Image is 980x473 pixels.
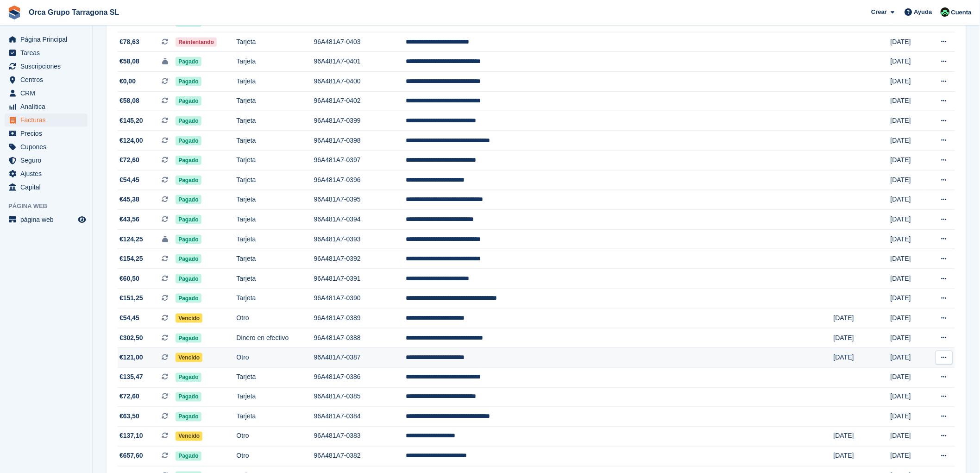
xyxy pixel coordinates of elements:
[5,140,88,153] a: menu
[314,427,406,447] td: 96A481A7-0383
[20,167,76,180] span: Ajustes
[20,100,76,113] span: Analítica
[914,7,932,17] span: Ayuda
[119,57,139,66] span: €58,08
[5,60,88,73] a: menu
[119,353,143,362] span: €121,00
[5,114,88,126] a: menu
[314,447,406,467] td: 96A481A7-0382
[25,5,123,20] a: Orca Grupo Tarragona SL
[5,127,88,140] a: menu
[176,96,201,106] span: Pagado
[176,353,202,362] span: Vencido
[119,136,143,145] span: €124,00
[176,156,201,165] span: Pagado
[871,7,887,17] span: Crear
[5,181,88,194] a: menu
[237,91,314,111] td: Tarjeta
[891,309,926,328] td: [DATE]
[237,190,314,210] td: Tarjeta
[237,387,314,407] td: Tarjeta
[20,127,76,140] span: Precios
[891,210,926,230] td: [DATE]
[119,451,143,461] span: €657,60
[891,229,926,249] td: [DATE]
[314,309,406,328] td: 96A481A7-0389
[237,328,314,348] td: Dinero en efectivo
[20,60,76,73] span: Suscripciones
[119,234,143,244] span: €124,25
[891,407,926,427] td: [DATE]
[891,111,926,131] td: [DATE]
[176,77,201,86] span: Pagado
[891,170,926,190] td: [DATE]
[119,175,139,185] span: €54,45
[176,235,201,244] span: Pagado
[5,46,88,59] a: menu
[5,213,88,226] a: menú
[20,140,76,153] span: Cupones
[314,91,406,111] td: 96A481A7-0402
[119,254,143,264] span: €154,25
[891,387,926,407] td: [DATE]
[314,52,406,72] td: 96A481A7-0401
[891,131,926,151] td: [DATE]
[119,313,139,323] span: €54,45
[834,309,891,328] td: [DATE]
[76,214,88,225] a: Vista previa de la tienda
[237,309,314,328] td: Otro
[237,249,314,269] td: Tarjeta
[891,427,926,447] td: [DATE]
[891,91,926,111] td: [DATE]
[119,412,139,422] span: €63,50
[314,170,406,190] td: 96A481A7-0396
[314,269,406,289] td: 96A481A7-0391
[5,154,88,167] a: menu
[237,151,314,170] td: Tarjeta
[237,427,314,447] td: Otro
[834,447,891,467] td: [DATE]
[119,96,139,106] span: €58,08
[314,131,406,151] td: 96A481A7-0398
[176,116,201,126] span: Pagado
[314,328,406,348] td: 96A481A7-0388
[7,6,21,19] img: stora-icon-8386f47178a22dfd0bd8f6a31ec36ba5ce8667c1dd55bd0f319d3a0aa187defe.svg
[314,72,406,92] td: 96A481A7-0400
[891,367,926,387] td: [DATE]
[237,348,314,368] td: Otro
[176,57,201,66] span: Pagado
[176,136,201,145] span: Pagado
[20,154,76,167] span: Seguro
[314,210,406,230] td: 96A481A7-0394
[314,229,406,249] td: 96A481A7-0393
[834,427,891,447] td: [DATE]
[20,213,76,226] span: página web
[119,333,143,343] span: €302,50
[314,407,406,427] td: 96A481A7-0384
[20,33,76,46] span: Página Principal
[176,215,201,224] span: Pagado
[5,33,88,46] a: menu
[5,73,88,86] a: menu
[891,328,926,348] td: [DATE]
[237,289,314,309] td: Tarjeta
[119,392,139,402] span: €72,60
[891,32,926,52] td: [DATE]
[891,249,926,269] td: [DATE]
[314,32,406,52] td: 96A481A7-0403
[119,195,139,204] span: €45,38
[237,111,314,131] td: Tarjeta
[237,170,314,190] td: Tarjeta
[834,328,891,348] td: [DATE]
[891,447,926,467] td: [DATE]
[891,190,926,210] td: [DATE]
[20,46,76,59] span: Tareas
[176,176,201,185] span: Pagado
[20,73,76,86] span: Centros
[176,452,201,461] span: Pagado
[314,367,406,387] td: 96A481A7-0386
[891,348,926,368] td: [DATE]
[176,195,201,204] span: Pagado
[176,314,202,323] span: Vencido
[941,7,950,17] img: Tania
